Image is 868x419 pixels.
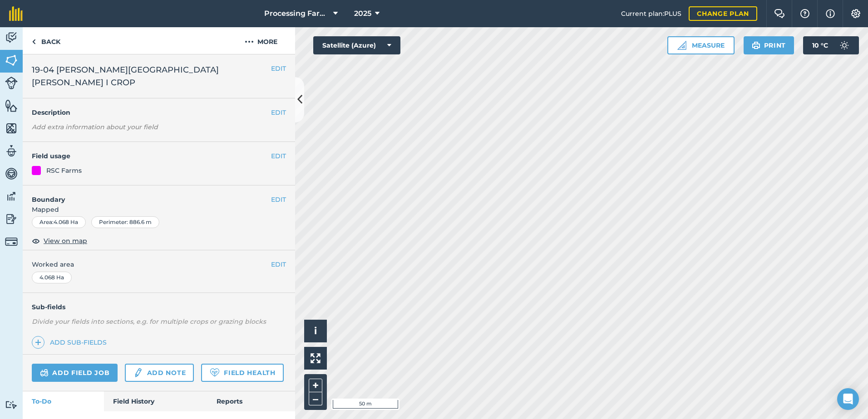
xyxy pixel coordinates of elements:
button: EDIT [271,259,286,269]
button: EDIT [271,151,286,161]
img: svg+xml;base64,PHN2ZyB4bWxucz0iaHR0cDovL3d3dy53My5vcmcvMjAwMC9zdmciIHdpZHRoPSI1NiIgaGVpZ2h0PSI2MC... [5,122,18,135]
span: 19-04 [PERSON_NAME][GEOGRAPHIC_DATA][PERSON_NAME] I CROP [32,63,271,89]
img: svg+xml;base64,PD94bWwgdmVyc2lvbj0iMS4wIiBlbmNvZGluZz0idXRmLTgiPz4KPCEtLSBHZW5lcmF0b3I6IEFkb2JlIE... [5,167,18,180]
button: – [309,392,322,405]
img: svg+xml;base64,PHN2ZyB4bWxucz0iaHR0cDovL3d3dy53My5vcmcvMjAwMC9zdmciIHdpZHRoPSIxNCIgaGVpZ2h0PSIyNC... [35,337,41,348]
a: Add field job [32,364,118,382]
button: + [309,379,322,392]
h4: Description [32,107,286,117]
h4: Sub-fields [23,302,295,312]
a: Field Health [201,364,283,382]
button: 10 °C [803,36,859,54]
a: Reports [207,391,295,411]
img: Two speech bubbles overlapping with the left bubble in the forefront [774,9,785,18]
img: svg+xml;base64,PHN2ZyB4bWxucz0iaHR0cDovL3d3dy53My5vcmcvMjAwMC9zdmciIHdpZHRoPSIxNyIgaGVpZ2h0PSIxNy... [826,8,835,19]
img: svg+xml;base64,PD94bWwgdmVyc2lvbj0iMS4wIiBlbmNvZGluZz0idXRmLTgiPz4KPCEtLSBHZW5lcmF0b3I6IEFkb2JlIE... [133,367,143,378]
img: svg+xml;base64,PD94bWwgdmVyc2lvbj0iMS4wIiBlbmNvZGluZz0idXRmLTgiPz4KPCEtLSBHZW5lcmF0b3I6IEFkb2JlIE... [5,144,18,158]
button: Satellite (Azure) [313,36,400,54]
img: svg+xml;base64,PD94bWwgdmVyc2lvbj0iMS4wIiBlbmNvZGluZz0idXRmLTgiPz4KPCEtLSBHZW5lcmF0b3I6IEFkb2JlIE... [5,77,18,89]
a: Change plan [689,6,757,21]
img: svg+xml;base64,PD94bWwgdmVyc2lvbj0iMS4wIiBlbmNvZGluZz0idXRmLTgiPz4KPCEtLSBHZW5lcmF0b3I6IEFkb2JlIE... [5,400,18,409]
img: fieldmargin Logo [9,6,23,21]
img: svg+xml;base64,PD94bWwgdmVyc2lvbj0iMS4wIiBlbmNvZGluZz0idXRmLTgiPz4KPCEtLSBHZW5lcmF0b3I6IEFkb2JlIE... [835,36,853,54]
a: Add sub-fields [32,336,110,349]
img: A cog icon [850,9,861,18]
div: Perimeter : 886.6 m [91,216,159,228]
img: svg+xml;base64,PD94bWwgdmVyc2lvbj0iMS4wIiBlbmNvZGluZz0idXRmLTgiPz4KPCEtLSBHZW5lcmF0b3I6IEFkb2JlIE... [5,235,18,248]
img: svg+xml;base64,PD94bWwgdmVyc2lvbj0iMS4wIiBlbmNvZGluZz0idXRmLTgiPz4KPCEtLSBHZW5lcmF0b3I6IEFkb2JlIE... [5,212,18,226]
span: Current plan : PLUS [621,9,681,19]
a: Field History [104,391,207,411]
button: View on map [32,235,87,246]
img: Ruler icon [677,41,686,50]
span: i [314,325,317,336]
em: Add extra information about your field [32,123,158,131]
img: svg+xml;base64,PHN2ZyB4bWxucz0iaHR0cDovL3d3dy53My5vcmcvMjAwMC9zdmciIHdpZHRoPSIxOCIgaGVpZ2h0PSIyNC... [32,235,40,246]
div: RSC Farms [46,166,82,175]
button: i [304,320,327,342]
span: 2025 [354,8,371,19]
div: Open Intercom Messenger [837,388,859,410]
img: svg+xml;base64,PHN2ZyB4bWxucz0iaHR0cDovL3d3dy53My5vcmcvMjAwMC9zdmciIHdpZHRoPSIyMCIgaGVpZ2h0PSIyNC... [245,36,254,47]
img: svg+xml;base64,PHN2ZyB4bWxucz0iaHR0cDovL3d3dy53My5vcmcvMjAwMC9zdmciIHdpZHRoPSI1NiIgaGVpZ2h0PSI2MC... [5,54,18,67]
img: Four arrows, one pointing top left, one top right, one bottom right and the last bottom left [311,353,321,363]
button: More [227,27,295,54]
button: Print [744,36,794,54]
span: Worked area [32,259,286,269]
span: Processing Farms [264,8,330,19]
h4: Field usage [32,151,271,161]
img: A question mark icon [799,9,810,18]
button: EDIT [271,107,286,117]
a: To-Do [23,391,104,411]
span: Mapped [23,205,295,214]
img: svg+xml;base64,PD94bWwgdmVyc2lvbj0iMS4wIiBlbmNvZGluZz0idXRmLTgiPz4KPCEtLSBHZW5lcmF0b3I6IEFkb2JlIE... [5,31,18,44]
img: svg+xml;base64,PHN2ZyB4bWxucz0iaHR0cDovL3d3dy53My5vcmcvMjAwMC9zdmciIHdpZHRoPSIxOSIgaGVpZ2h0PSIyNC... [752,40,760,51]
button: EDIT [271,63,286,73]
button: EDIT [271,195,286,205]
button: Measure [667,36,735,54]
img: svg+xml;base64,PHN2ZyB4bWxucz0iaHR0cDovL3d3dy53My5vcmcvMjAwMC9zdmciIHdpZHRoPSI1NiIgaGVpZ2h0PSI2MC... [5,99,18,112]
img: svg+xml;base64,PD94bWwgdmVyc2lvbj0iMS4wIiBlbmNvZGluZz0idXRmLTgiPz4KPCEtLSBHZW5lcmF0b3I6IEFkb2JlIE... [5,190,18,203]
h4: Boundary [23,185,271,205]
span: 10 ° C [812,36,828,54]
div: Area : 4.068 Ha [32,216,86,228]
img: svg+xml;base64,PD94bWwgdmVyc2lvbj0iMS4wIiBlbmNvZGluZz0idXRmLTgiPz4KPCEtLSBHZW5lcmF0b3I6IEFkb2JlIE... [40,367,49,378]
a: Back [23,27,69,54]
div: 4.068 Ha [32,272,72,283]
span: View on map [44,236,87,246]
a: Add note [125,364,194,382]
em: Divide your fields into sections, e.g. for multiple crops or grazing blocks [32,317,266,326]
img: svg+xml;base64,PHN2ZyB4bWxucz0iaHR0cDovL3d3dy53My5vcmcvMjAwMC9zdmciIHdpZHRoPSI5IiBoZWlnaHQ9IjI0Ii... [32,36,36,47]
